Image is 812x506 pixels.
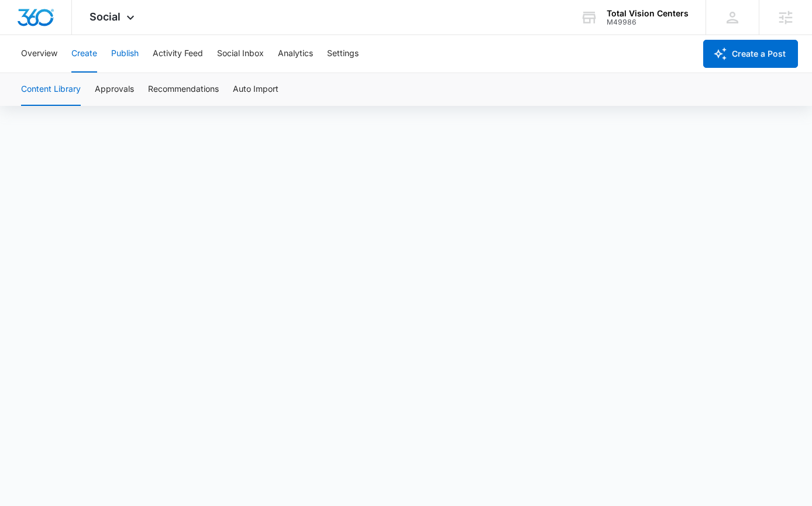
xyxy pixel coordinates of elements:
[148,73,219,106] button: Recommendations
[21,35,57,73] button: Overview
[153,35,203,73] button: Activity Feed
[278,35,313,73] button: Analytics
[111,35,139,73] button: Publish
[95,73,134,106] button: Approvals
[71,35,97,73] button: Create
[327,35,359,73] button: Settings
[21,73,81,106] button: Content Library
[607,18,689,26] div: account id
[233,73,278,106] button: Auto Import
[607,9,689,18] div: account name
[703,40,798,68] button: Create a Post
[217,35,264,73] button: Social Inbox
[90,11,121,23] span: Social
